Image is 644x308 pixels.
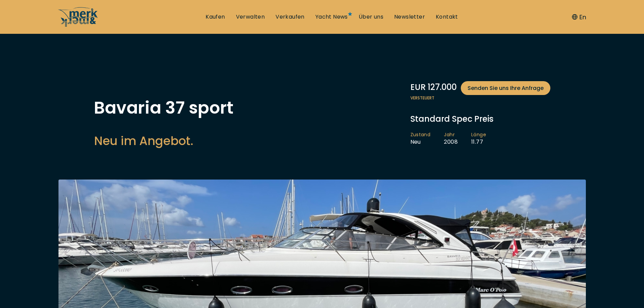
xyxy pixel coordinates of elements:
button: En [572,13,586,22]
a: Kaufen [206,13,225,21]
span: Versteuert [410,95,550,101]
span: Zustand [410,132,431,138]
div: EUR 127.000 [410,81,550,95]
span: Senden Sie uns Ihre Anfrage [468,84,544,92]
a: Yacht News [315,13,348,21]
span: Jahr [444,132,458,138]
span: Standard Spec Preis [410,113,494,124]
a: Verwalten [236,13,265,21]
h1: Bavaria 37 sport [94,99,234,116]
h2: Neu im Angebot. [94,133,234,149]
a: Senden Sie uns Ihre Anfrage [461,81,550,95]
li: 11.77 [471,132,500,146]
a: Kontakt [436,13,458,21]
li: Neu [410,132,444,146]
a: Newsletter [394,13,425,21]
span: Länge [471,132,486,138]
a: Verkaufen [276,13,305,21]
a: Über uns [359,13,383,21]
li: 2008 [444,132,471,146]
